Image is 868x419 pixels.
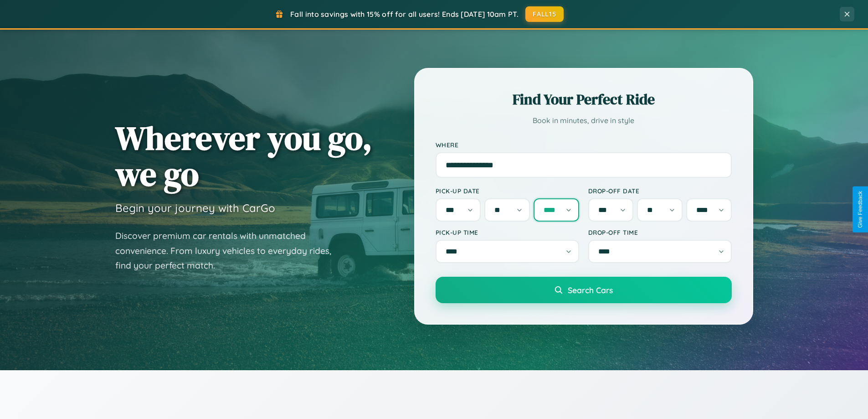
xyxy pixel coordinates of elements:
p: Discover premium car rentals with unmatched convenience. From luxury vehicles to everyday rides, ... [115,228,343,273]
button: FALL15 [525,6,564,22]
span: Search Cars [568,285,613,295]
label: Pick-up Time [436,228,579,236]
label: Where [436,141,732,149]
p: Book in minutes, drive in style [436,114,732,127]
div: Give Feedback [857,191,863,228]
label: Drop-off Date [588,187,732,195]
label: Pick-up Date [436,187,579,195]
h2: Find Your Perfect Ride [436,89,732,109]
h1: Wherever you go, we go [115,120,372,192]
label: Drop-off Time [588,228,732,236]
h3: Begin your journey with CarGo [115,201,275,215]
span: Fall into savings with 15% off for all users! Ends [DATE] 10am PT. [290,10,519,19]
button: Search Cars [436,277,732,303]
